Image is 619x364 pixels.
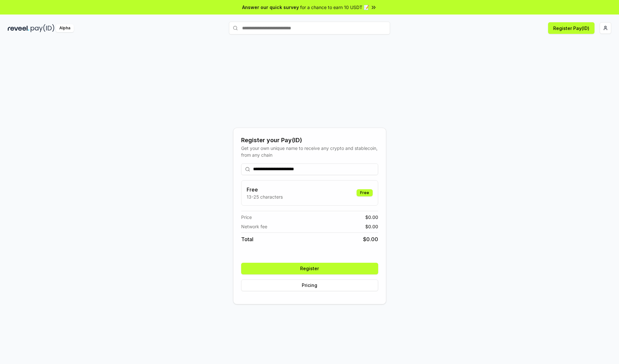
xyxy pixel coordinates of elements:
[300,4,369,11] span: for a chance to earn 10 USDT 📝
[241,145,378,158] div: Get your own unique name to receive any crypto and stablecoin, from any chain
[365,223,378,230] span: $ 0.00
[363,235,378,243] span: $ 0.00
[357,189,373,196] div: Free
[241,214,252,221] span: Price
[242,4,299,11] span: Answer our quick survey
[247,193,283,200] p: 13-25 characters
[247,186,283,193] h3: Free
[241,280,378,291] button: Pricing
[241,263,378,274] button: Register
[241,136,378,145] div: Register your Pay(ID)
[56,24,74,32] div: Alpha
[8,24,29,32] img: reveel_dark
[241,235,253,243] span: Total
[365,214,378,221] span: $ 0.00
[548,22,594,34] button: Register Pay(ID)
[31,24,54,32] img: pay_id
[241,223,267,230] span: Network fee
